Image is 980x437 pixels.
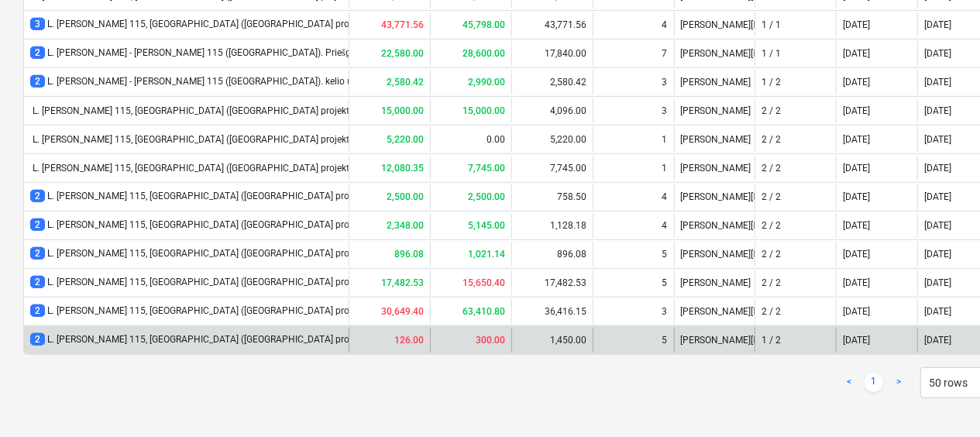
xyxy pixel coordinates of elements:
div: 7,745.00 [511,156,593,181]
div: [DATE] [924,19,951,30]
div: [DATE] [924,277,951,288]
a: Page 1 is your current page [865,373,883,392]
div: [PERSON_NAME] [674,127,755,152]
div: 7 [662,48,668,59]
b: 15,000.00 [462,105,505,116]
b: 5,220.00 [387,134,424,145]
span: 3 [30,18,45,30]
b: 2,500.00 [468,191,505,202]
div: L. [PERSON_NAME] - [PERSON_NAME] 115 ([GEOGRAPHIC_DATA]). kelio užtvarų konkursas. 1E [30,75,438,88]
div: [DATE] [843,191,870,202]
div: [DATE] [924,191,951,202]
div: L. [PERSON_NAME] 115, [GEOGRAPHIC_DATA] ([GEOGRAPHIC_DATA] projekto). Parkingo dažymo ir ženklini... [30,105,553,117]
div: L. [PERSON_NAME] 115, [GEOGRAPHIC_DATA] ([GEOGRAPHIC_DATA] projekto). Techninių durų konkursas. 3E [30,18,499,31]
div: [PERSON_NAME] [674,270,755,295]
div: 43,771.56 [511,12,593,37]
span: 2 [30,276,45,288]
div: [PERSON_NAME][DEMOGRAPHIC_DATA] [674,213,755,238]
div: [DATE] [843,306,870,317]
div: 3 [662,306,668,317]
div: [DATE] [843,105,870,116]
a: Next page [889,373,908,392]
div: L. [PERSON_NAME] 115, [GEOGRAPHIC_DATA] ([GEOGRAPHIC_DATA] projekto). NVSC programos konkursas. 1E [30,163,497,174]
div: 4 [662,220,668,231]
div: 1,450.00 [511,328,593,353]
div: 2 / 2 [762,163,781,174]
div: [DATE] [843,335,870,346]
div: 1,128.18 [511,213,593,238]
span: 2 [30,247,45,260]
div: 2 / 2 [762,220,781,231]
div: 5 [662,335,668,346]
b: 15,000.00 [381,105,424,116]
b: 45,798.00 [462,19,505,30]
div: 1 / 1 [762,48,781,59]
div: 17,840.00 [511,41,593,66]
span: 2 [30,305,45,317]
b: 1,021.14 [468,249,505,260]
b: 7,745.00 [468,163,505,174]
span: 2 [30,190,45,202]
div: 2 / 2 [762,134,781,145]
div: 896.08 [511,242,593,267]
div: 2,580.42 [511,70,593,95]
div: 36,416.15 [511,299,593,324]
div: [DATE] [924,306,951,317]
div: 1 / 1 [762,19,781,30]
a: Previous page [840,373,858,392]
div: 2 / 2 [762,191,781,202]
iframe: Chat Widget [903,363,980,437]
div: [PERSON_NAME] [674,156,755,181]
div: 1 [662,163,668,174]
div: [DATE] [843,163,870,174]
div: [PERSON_NAME][DEMOGRAPHIC_DATA] [674,328,755,353]
div: [DATE] [924,48,951,59]
div: 5 [662,249,668,260]
div: [PERSON_NAME][DEMOGRAPHIC_DATA] [674,12,755,37]
div: [PERSON_NAME][DEMOGRAPHIC_DATA] [674,299,755,324]
b: 22,580.00 [381,48,424,59]
div: [PERSON_NAME][DEMOGRAPHIC_DATA] [674,184,755,209]
b: 28,600.00 [462,48,505,59]
div: [DATE] [924,249,951,260]
div: L. [PERSON_NAME] - [PERSON_NAME] 115 ([GEOGRAPHIC_DATA]). Priešgaisrinių stumdomų vartų konkursas... [30,46,514,60]
div: 5,220.00 [511,127,593,152]
div: [DATE] [924,105,951,116]
b: 15,650.40 [462,277,505,288]
div: 2 / 2 [762,277,781,288]
b: 30,649.40 [381,306,424,317]
div: [PERSON_NAME] [674,70,755,95]
b: 300.00 [476,335,505,346]
div: L. [PERSON_NAME] 115, [GEOGRAPHIC_DATA] ([GEOGRAPHIC_DATA] projekto). Pašto dežučių konkrusas. 2E [30,218,495,232]
div: [DATE] [924,134,951,145]
div: [DATE] [843,277,870,288]
div: [DATE] [843,48,870,59]
div: 4 [662,19,668,30]
div: [DATE] [843,249,870,260]
div: [DATE] [924,220,951,231]
div: 1 [662,134,668,145]
b: 126.00 [394,335,424,346]
div: L. [PERSON_NAME] 115, [GEOGRAPHIC_DATA] ([GEOGRAPHIC_DATA] projekto). Gesintuvų konkursas. 2E [30,190,480,203]
div: 0.00 [430,127,511,152]
div: L. [PERSON_NAME] 115, [GEOGRAPHIC_DATA] ([GEOGRAPHIC_DATA] projekto). Dušo sienelių montavimo kon... [30,134,529,146]
div: [DATE] [843,77,870,88]
div: 2 / 2 [762,249,781,260]
div: 758.50 [511,184,593,209]
div: 2 / 2 [762,306,781,317]
div: [DATE] [843,19,870,30]
div: 4,096.00 [511,98,593,123]
b: 43,771.56 [381,19,424,30]
div: L. [PERSON_NAME] 115, [GEOGRAPHIC_DATA] ([GEOGRAPHIC_DATA] projekto). "FOREST GATE" LED apšvietim... [30,333,567,346]
div: 4 [662,191,668,202]
div: [DATE] [924,163,951,174]
div: [DATE] [924,335,951,346]
div: [DATE] [843,220,870,231]
div: 5 [662,277,668,288]
b: 17,482.53 [381,277,424,288]
span: 2 [30,218,45,231]
b: 12,080.35 [381,163,424,174]
div: 2 / 2 [762,105,781,116]
b: 2,580.42 [387,77,424,88]
div: 1 / 2 [762,335,781,346]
